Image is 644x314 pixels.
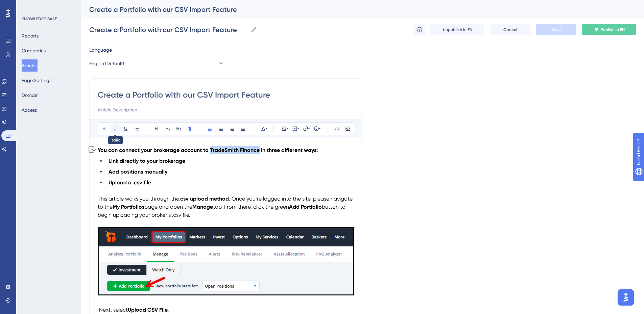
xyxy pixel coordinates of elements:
[98,195,179,202] span: This article walks you through the
[113,204,144,210] strong: My Portfolios
[109,179,151,186] strong: Upload a .csv file
[22,74,51,86] button: Page Settings
[213,204,289,210] span: tab. From there, click the green
[128,307,169,313] strong: Upload CSV File.
[582,24,636,35] button: Publish in EN
[99,307,128,313] span: Next, select
[16,2,42,10] span: Need Help?
[89,5,619,14] div: Create a Portfolio with our CSV Import Feature
[503,27,517,32] span: Cancel
[179,195,229,202] strong: .csv upload method
[616,287,636,308] iframe: UserGuiding AI Assistant Launcher
[601,27,625,32] span: Publish in EN
[98,106,354,114] input: Article Description
[22,30,39,42] button: Reports
[490,24,530,35] button: Cancel
[22,16,57,22] div: KNOWLEDGE BASE
[89,46,112,54] span: Language
[109,158,185,164] strong: Link directly to your brokerage
[551,27,561,32] span: Save
[98,147,318,153] strong: You can connect your brokerage account to TradeSmith Finance in three different ways:
[89,57,224,70] button: English (Default)
[22,45,46,57] button: Categories
[430,24,484,35] button: Unpublish in EN
[98,89,354,100] input: Article Title
[22,104,37,116] button: Access
[22,89,39,101] button: Domain
[89,25,248,34] input: Article Name
[443,27,472,32] span: Unpublish in EN
[289,204,322,210] strong: Add Portfolio
[109,168,167,175] strong: Add positions manually
[89,59,124,68] span: English (Default)
[22,59,38,72] button: Articles
[536,24,576,35] button: Save
[192,204,213,210] strong: Manage
[144,204,192,210] span: page and open the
